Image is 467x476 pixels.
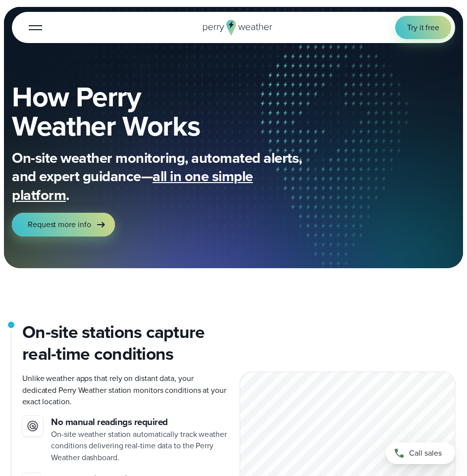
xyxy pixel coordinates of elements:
h1: How Perry Weather Works [12,82,304,141]
span: all in one simple platform [12,166,253,206]
h2: On-site stations capture real-time conditions [22,322,228,365]
p: Unlike weather apps that rely on distant data, your dedicated Perry Weather station monitors cond... [22,373,228,407]
a: Try it free [395,16,451,39]
span: Call sales [409,447,442,459]
a: Request more info [12,213,115,237]
p: On-site weather station automatically track weather conditions delivering real-time data to the P... [51,428,227,463]
span: Try it free [407,22,439,33]
p: On-site weather monitoring, automated alerts, and expert guidance— . [12,149,304,205]
a: Call sales [386,442,455,464]
span: Request more info [28,219,91,230]
h3: No manual readings required [51,416,227,428]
